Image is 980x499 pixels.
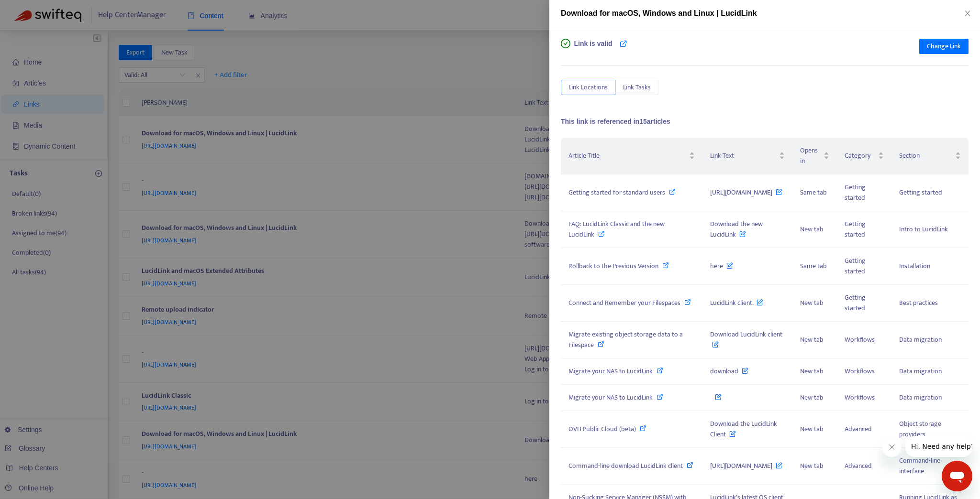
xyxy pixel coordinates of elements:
[792,138,837,174] th: Opens in
[964,10,971,17] span: close
[800,224,824,235] span: New tab
[845,423,872,434] span: Advanced
[927,41,961,52] span: Change Link
[800,460,824,471] span: New tab
[845,182,866,203] span: Getting started
[800,334,824,345] span: New tab
[710,260,733,271] span: here
[800,260,827,271] span: Same tab
[882,438,902,457] iframe: Close message
[800,297,824,308] span: New tab
[568,392,653,403] span: Migrate your NAS to LucidLink
[800,187,827,198] span: Same tab
[800,423,824,434] span: New tab
[845,218,866,240] span: Getting started
[845,392,875,403] span: Workflows
[845,292,866,314] span: Getting started
[568,423,636,434] span: OVH Public Cloud (beta)
[845,460,872,471] span: Advanced
[837,138,891,174] th: Category
[800,392,824,403] span: New tab
[568,460,683,471] span: Command-line download LucidLink client
[905,436,972,457] iframe: Message from company
[702,138,792,174] th: Link Text
[961,9,974,18] button: Close
[568,151,687,161] span: Article Title
[6,7,69,14] span: Hi. Need any help?
[568,329,683,350] span: Migrate existing object storage data to a Filespace
[800,145,822,166] span: Opens in
[899,418,941,440] span: Object storage providers
[710,418,777,440] span: Download the LucidLink Client
[710,187,782,198] span: [URL][DOMAIN_NAME]
[899,224,948,235] span: Intro to LucidLink
[568,187,665,198] span: Getting started for standard users
[710,329,782,350] span: Download LucidLink client
[899,297,938,308] span: Best practices
[561,80,615,95] button: Link Locations
[710,460,782,471] span: [URL][DOMAIN_NAME]
[899,260,930,271] span: Installation
[710,366,748,377] span: download
[845,334,875,345] span: Workflows
[574,39,612,58] span: Link is valid
[561,39,570,48] span: check-circle
[568,82,608,93] span: Link Locations
[568,218,665,240] span: FAQ: LucidLink Classic and the new LucidLink
[710,151,777,161] span: Link Text
[891,138,969,174] th: Section
[710,218,763,240] span: Download the new LucidLink
[561,138,702,174] th: Article Title
[568,260,658,271] span: Rollback to the Previous Version
[942,461,972,491] iframe: Button to launch messaging window
[899,151,953,161] span: Section
[568,366,653,377] span: Migrate your NAS to LucidLink
[899,455,940,477] span: Command-line interface
[899,392,942,403] span: Data migration
[899,366,942,377] span: Data migration
[899,334,942,345] span: Data migration
[800,366,824,377] span: New tab
[919,39,969,54] button: Change Link
[845,366,875,377] span: Workflows
[845,151,876,161] span: Category
[561,118,670,125] span: This link is referenced in 15 articles
[568,297,680,308] span: Connect and Remember your Filespaces
[899,187,942,198] span: Getting started
[615,80,658,95] button: Link Tasks
[561,9,757,17] span: Download for macOS, Windows and Linux | LucidLink
[623,82,651,93] span: Link Tasks
[845,255,866,277] span: Getting started
[710,297,763,308] span: LucidLink client.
